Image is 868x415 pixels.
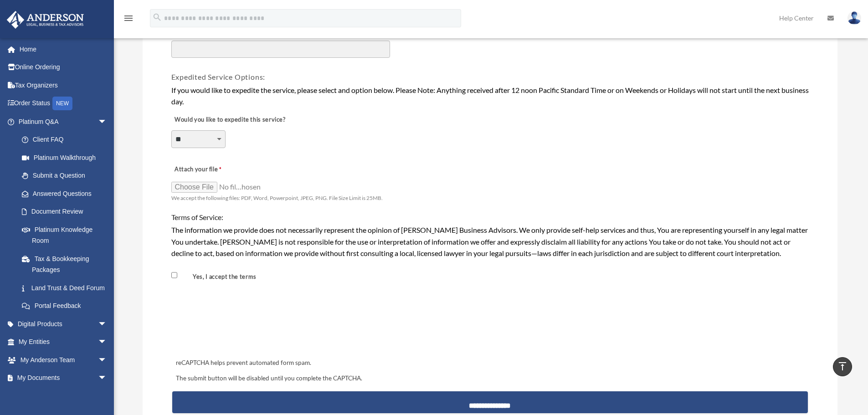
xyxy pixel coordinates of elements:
[6,40,121,58] a: Home
[171,195,383,201] span: We accept the following files: PDF, Word, Powerpoint, JPEG, PNG. File Size Limit is 25MB.
[6,113,121,131] a: Platinum Q&Aarrow_drop_down
[13,297,121,315] a: Portal Feedback
[172,358,808,369] div: reCAPTCHA helps prevent automated form spam.
[98,333,116,352] span: arrow_drop_down
[13,184,121,203] a: Answered Questions
[13,131,121,149] a: Client FAQ
[13,220,121,250] a: Platinum Knowledge Room
[171,113,288,126] label: Would you like to expedite this service?
[171,224,809,259] div: The information we provide does not necessarily represent the opinion of [PERSON_NAME] Business A...
[98,113,116,131] span: arrow_drop_down
[152,12,162,22] i: search
[4,11,87,29] img: Anderson Advisors Platinum Portal
[13,250,121,279] a: Tax & Bookkeeping Packages
[13,279,121,297] a: Land Trust & Deed Forum
[172,373,808,384] div: The submit button will be disabled until you complete the CAPTCHA.
[6,58,121,77] a: Online Ordering
[6,351,121,369] a: My Anderson Teamarrow_drop_down
[179,272,260,281] label: Yes, I accept the terms
[171,163,262,176] label: Attach your file
[98,369,116,388] span: arrow_drop_down
[98,351,116,369] span: arrow_drop_down
[98,315,116,333] span: arrow_drop_down
[13,149,121,167] a: Platinum Walkthrough
[6,76,121,94] a: Tax Organizers
[6,369,121,387] a: My Documentsarrow_drop_down
[6,94,121,113] a: Order StatusNEW
[173,304,312,339] iframe: reCAPTCHA
[171,212,809,222] h4: Terms of Service:
[833,357,852,376] a: vertical_align_top
[847,11,861,25] img: User Pic
[171,84,809,108] div: If you would like to expedite the service, please select and option below. Please Note: Anything ...
[123,16,134,24] a: menu
[52,97,72,110] div: NEW
[6,333,121,351] a: My Entitiesarrow_drop_down
[13,203,116,221] a: Document Review
[123,13,134,24] i: menu
[171,72,266,81] span: Expedited Service Options:
[13,167,121,185] a: Submit a Question
[837,361,848,372] i: vertical_align_top
[6,315,121,333] a: Digital Productsarrow_drop_down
